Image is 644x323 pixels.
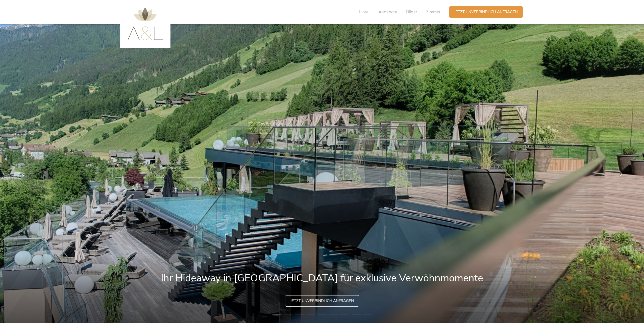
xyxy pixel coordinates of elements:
img: AMONTI & LUNARIS Wellnessresort [128,8,163,40]
span: Jetzt unverbindlich anfragen [290,298,354,304]
span: Zimmer [426,9,440,15]
span: Jetzt unverbindlich anfragen [454,9,518,15]
span: Hotel [359,9,369,15]
span: Angebote [378,9,397,15]
span: Bilder [406,9,417,15]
